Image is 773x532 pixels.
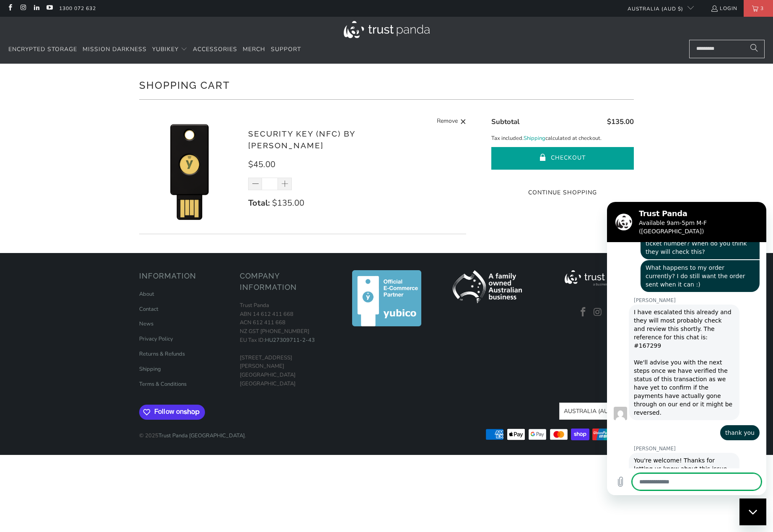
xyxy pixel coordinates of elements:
[248,197,270,209] strong: Total:
[739,498,766,525] iframe: Button to launch messaging window, conversation in progress
[33,5,40,12] a: Trust Panda Australia on LinkedIn
[243,45,265,53] span: Merch
[139,121,240,221] img: Security Key (NFC) by Yubico
[139,76,634,93] h1: Shopping Cart
[8,40,77,59] a: Encrypted Storage
[248,159,275,170] span: $45.00
[243,40,265,59] a: Merch
[607,202,766,495] iframe: Messaging window
[491,134,634,143] p: Tax included. calculated at checkout.
[240,301,332,388] p: Trust Panda ABN 14 612 411 668 ACN 612 411 668 NZ GST [PHONE_NUMBER] EU Tax ID: [STREET_ADDRESS][...
[8,45,77,53] span: Encrypted Storage
[139,320,153,328] a: News
[607,117,634,127] span: $135.00
[139,423,246,440] p: © 2025 .
[591,307,604,318] a: Trust Panda Australia on Instagram
[491,147,634,170] button: Checkout
[491,188,634,197] a: Continue Shopping
[152,45,179,53] span: YubiKey
[139,335,173,343] a: Privacy Policy
[711,4,737,13] a: Login
[46,5,53,12] a: Trust Panda Australia on YouTube
[152,40,187,59] summary: YubiKey
[606,307,619,318] a: Trust Panda Australia on LinkedIn
[577,307,589,318] a: Trust Panda Australia on Facebook
[437,116,466,127] a: Remove
[139,380,187,388] a: Terms & Conditions
[344,21,430,38] img: Trust Panda Australia
[83,45,147,53] span: Mission Darkness
[139,290,154,298] a: About
[6,5,13,12] a: Trust Panda Australia on Facebook
[524,134,545,143] a: Shipping
[744,40,765,58] button: Search
[139,365,161,373] a: Shipping
[491,117,519,127] span: Subtotal
[158,432,245,439] a: Trust Panda [GEOGRAPHIC_DATA]
[248,129,355,150] a: Security Key (NFC) by [PERSON_NAME]
[59,4,96,13] a: 1300 072 632
[272,197,304,209] span: $135.00
[193,40,237,59] a: Accessories
[437,116,458,127] span: Remove
[559,403,634,420] button: Australia (AUD $)
[8,40,301,59] nav: Translation missing: en.navigation.header.main_nav
[271,40,301,59] a: Support
[83,40,147,59] a: Mission Darkness
[19,5,26,12] a: Trust Panda Australia on Instagram
[139,350,185,358] a: Returns & Refunds
[139,305,158,313] a: Contact
[265,336,315,344] a: HU27309711-2-43
[271,45,301,53] span: Support
[193,45,237,53] span: Accessories
[689,40,765,58] input: Search...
